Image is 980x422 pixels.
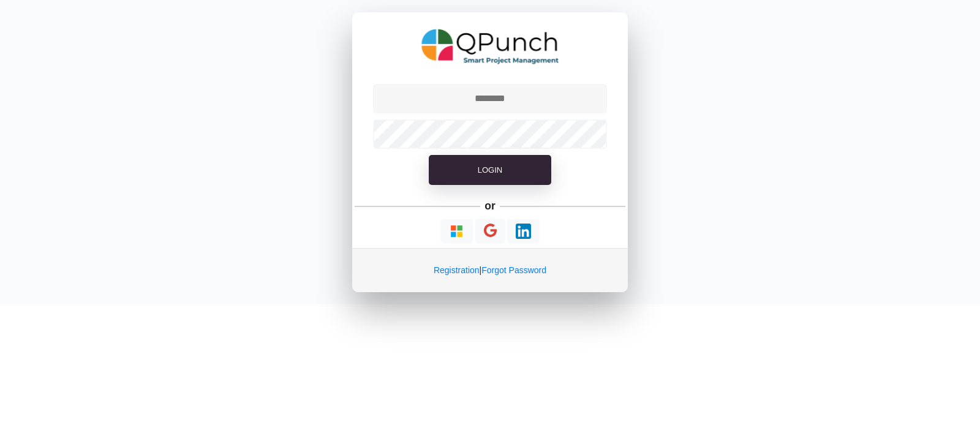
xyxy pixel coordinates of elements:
a: Registration [434,265,480,275]
button: Continue With Google [475,219,505,244]
img: QPunch [421,24,559,69]
img: Loading... [449,224,464,239]
img: Loading... [516,224,531,239]
div: | [352,248,628,292]
h5: or [483,197,498,214]
span: Login [478,165,502,175]
button: Login [429,155,551,186]
button: Continue With LinkedIn [507,219,540,243]
a: Forgot Password [481,265,546,275]
button: Continue With Microsoft Azure [440,219,473,243]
